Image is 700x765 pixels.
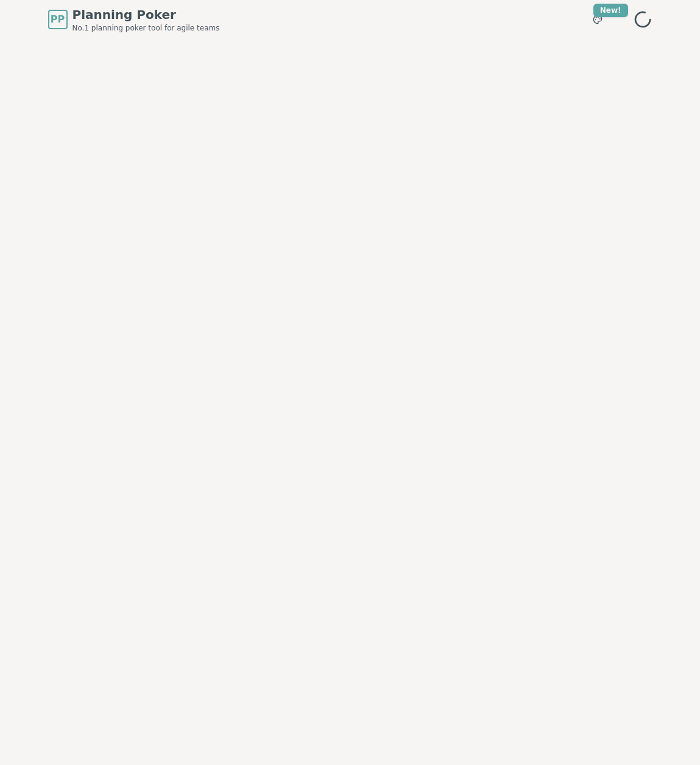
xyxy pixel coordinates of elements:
span: PP [51,12,65,27]
a: PPPlanning PokerNo.1 planning poker tool for agile teams [48,6,220,33]
span: Planning Poker [72,6,220,23]
div: New! [593,4,628,17]
button: New! [587,9,609,30]
span: No.1 planning poker tool for agile teams [72,23,220,33]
